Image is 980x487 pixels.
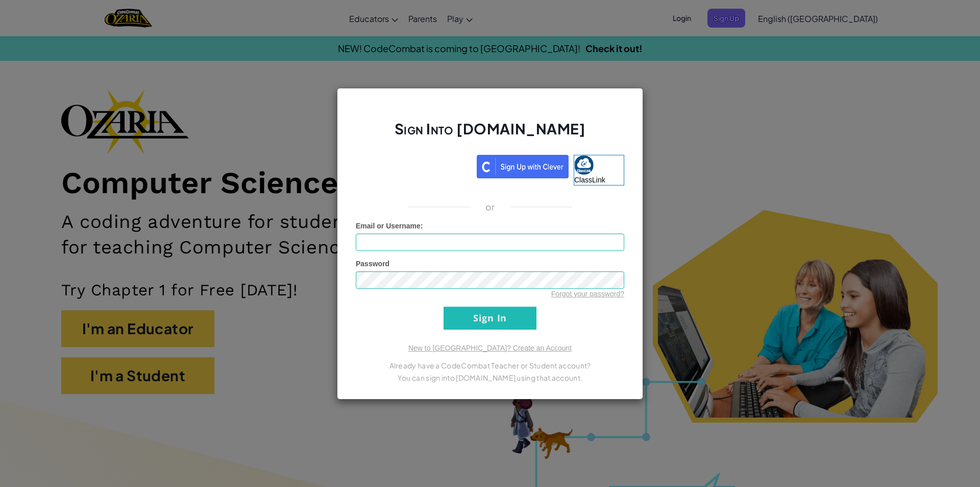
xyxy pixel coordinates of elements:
[356,260,389,268] span: Password
[356,222,421,230] span: Email or Username
[408,344,572,352] a: New to [GEOGRAPHIC_DATA]? Create an Account
[574,176,605,184] span: ClassLink
[485,201,495,213] p: or
[444,307,536,330] input: Sign In
[551,290,624,298] a: Forgot your password?
[356,221,423,231] label: :
[574,155,594,175] img: classlink-logo-small.png
[356,359,624,372] p: Already have a CodeCombat Teacher or Student account?
[356,119,624,149] h2: Sign Into [DOMAIN_NAME]
[477,155,569,178] img: clever_sso_button@2x.png
[351,154,477,176] iframe: Sign in with Google Button
[356,372,624,384] p: You can sign into [DOMAIN_NAME] using that account.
